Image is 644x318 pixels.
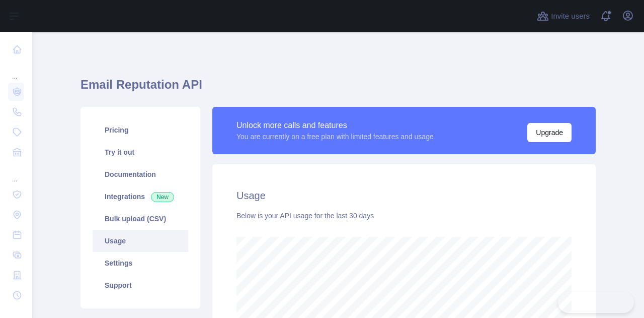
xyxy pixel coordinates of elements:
div: Unlock more calls and features [236,119,434,132]
a: Integrations New [93,185,188,208]
div: You are currently on a free plan with limited features and usage [236,132,434,142]
button: Invite users [535,8,592,24]
a: Pricing [93,119,188,141]
div: ... [8,60,24,81]
a: Bulk upload (CSV) [93,208,188,230]
a: Documentation [93,163,188,185]
iframe: Toggle Customer Support [558,292,634,313]
h1: Email Reputation API [80,77,596,101]
a: Settings [93,252,188,274]
button: Upgrade [527,123,572,142]
a: Support [93,274,188,296]
span: New [151,192,174,202]
a: Usage [93,230,188,252]
div: Below is your API usage for the last 30 days [236,211,572,221]
a: Try it out [93,141,188,163]
div: ... [8,163,24,183]
h2: Usage [236,188,572,203]
span: Invite users [551,11,590,22]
